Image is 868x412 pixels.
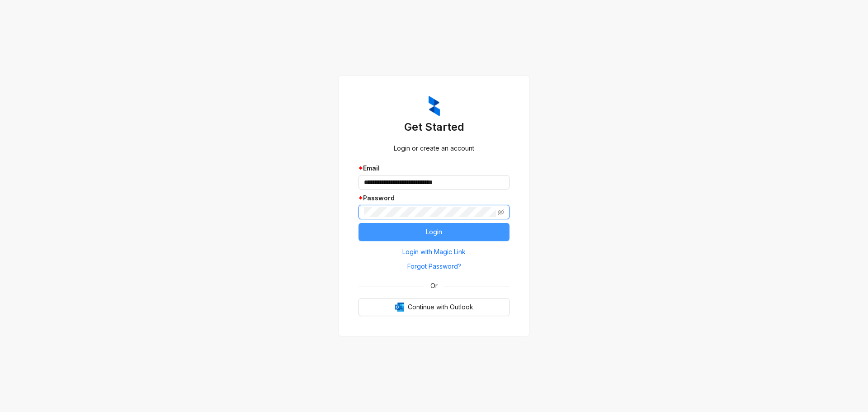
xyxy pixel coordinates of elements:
[359,193,509,203] div: Password
[359,259,509,274] button: Forgot Password?
[359,223,509,241] button: Login
[426,227,442,237] span: Login
[359,298,509,316] button: OutlookContinue with Outlook
[359,143,509,153] div: Login or create an account
[408,302,473,312] span: Continue with Outlook
[407,261,461,271] span: Forgot Password?
[498,209,504,215] span: eye-invisible
[402,247,466,257] span: Login with Magic Link
[359,163,509,173] div: Email
[424,281,444,291] span: Or
[395,303,404,312] img: Outlook
[429,96,440,117] img: ZumaIcon
[359,245,509,259] button: Login with Magic Link
[359,120,509,134] h3: Get Started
